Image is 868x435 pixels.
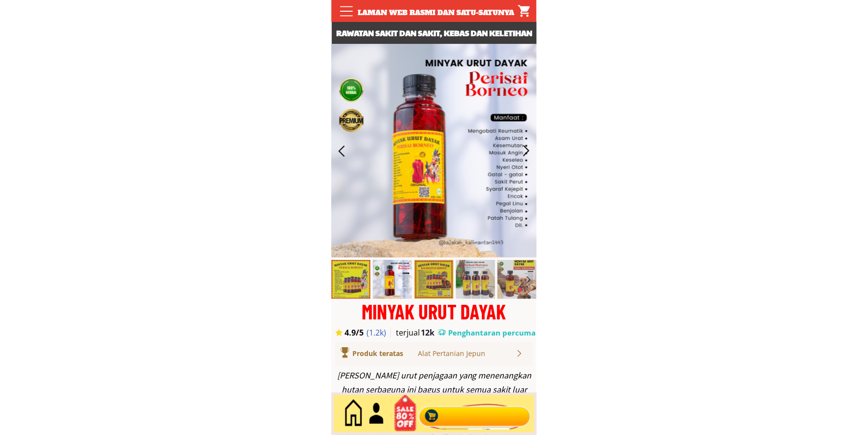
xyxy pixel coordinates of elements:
[331,301,537,321] div: MINYAK URUT DAYAK
[332,27,537,40] h3: Rawatan sakit dan sakit, kebas dan keletihan
[418,348,515,359] div: Alat Pertanian Jepun
[396,327,429,338] h3: terjual
[345,327,372,338] h3: 4.9/5
[352,348,431,359] div: Produk teratas
[353,7,520,18] div: Laman web rasmi dan satu-satunya
[421,327,437,338] h3: 12k
[449,328,537,338] h3: Penghantaran percuma
[367,327,392,338] h3: (1.2k)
